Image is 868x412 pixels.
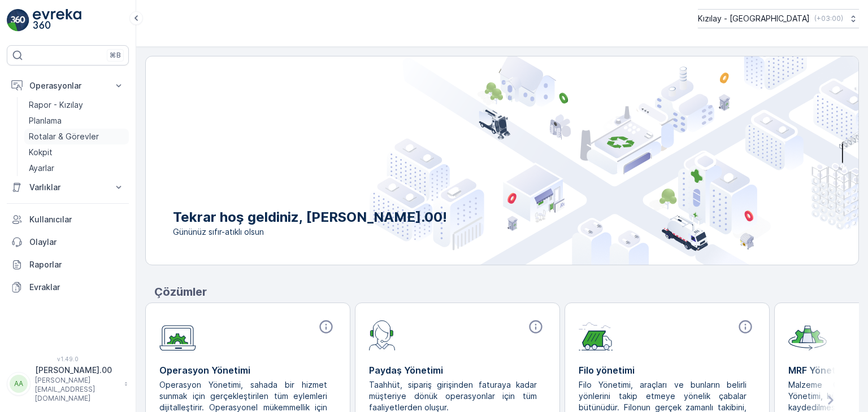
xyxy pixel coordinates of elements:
img: logo_light-DOdMpM7g.png [33,9,81,32]
img: module-icon [369,319,396,350]
p: Raporlar [29,259,124,270]
a: Ayarlar [24,160,129,176]
a: Kokpit [24,144,129,160]
a: Rapor - Kızılay [24,97,129,113]
p: ⌘B [110,51,121,60]
p: Planlama [29,115,62,126]
img: module-icon [788,319,827,350]
a: Rotalar & Görevler [24,129,129,144]
p: Paydaş Yönetimi [369,363,546,377]
button: Operasyonlar [7,74,129,97]
p: [PERSON_NAME].00 [35,365,119,376]
p: Varlıklar [29,182,106,193]
p: Ayarlar [29,163,54,174]
p: Kullanıcılar [29,214,124,225]
p: Kokpit [29,147,53,158]
div: AA [10,375,28,393]
p: ( +03:00 ) [814,14,843,23]
button: AA[PERSON_NAME].00[PERSON_NAME][EMAIL_ADDRESS][DOMAIN_NAME] [7,365,129,403]
p: Operasyon Yönetimi [159,363,336,377]
p: Rotalar & Görevler [29,131,99,142]
a: Raporlar [7,253,129,276]
a: Planlama [24,113,129,129]
a: Kullanıcılar [7,208,129,231]
span: Gününüz sıfır-atıklı olsun [173,226,447,238]
p: Tekrar hoş geldiniz, [PERSON_NAME].00! [173,208,447,226]
p: Operasyonlar [29,80,106,91]
a: Evraklar [7,276,129,299]
p: Filo yönetimi [579,363,756,377]
p: Rapor - Kızılay [29,99,83,111]
img: module-icon [579,319,613,350]
button: Varlıklar [7,176,129,199]
img: logo [7,9,29,32]
button: Kızılay - [GEOGRAPHIC_DATA](+03:00) [698,9,859,28]
span: v 1.49.0 [7,356,129,362]
p: Olaylar [29,236,124,248]
img: module-icon [159,319,196,351]
img: city illustration [370,56,858,265]
a: Olaylar [7,231,129,253]
p: Evraklar [29,282,124,293]
p: Kızılay - [GEOGRAPHIC_DATA] [698,13,810,24]
p: [PERSON_NAME][EMAIL_ADDRESS][DOMAIN_NAME] [35,376,119,403]
p: Çözümler [154,283,859,300]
